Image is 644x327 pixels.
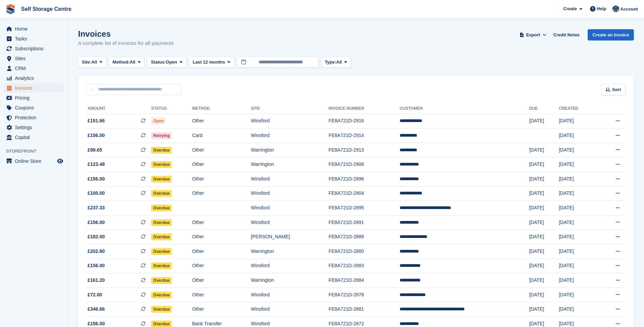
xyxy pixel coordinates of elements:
span: £151.66 [88,117,105,124]
span: £156.00 [88,175,105,183]
td: [DATE] [529,273,559,288]
td: [DATE] [559,143,597,157]
td: Other [192,259,251,273]
td: [DATE] [529,186,559,201]
td: [DATE] [529,114,559,128]
h1: Invoices [78,29,174,38]
th: Amount [86,103,151,114]
td: FE8A721D-2895 [329,201,400,216]
td: FE8A721D-2889 [329,230,400,244]
td: Other [192,273,251,288]
td: Card [192,128,251,143]
td: [DATE] [559,201,597,216]
p: A complete list of invoices for all payments [78,39,174,47]
span: Open [151,118,166,124]
span: Protection [15,113,56,122]
span: Analytics [15,73,56,83]
span: £156.00 [88,132,105,139]
td: Other [192,230,251,244]
img: stora-icon-8386f47178a22dfd0bd8f6a31ec36ba5ce8667c1dd55bd0f319d3a0aa187defe.svg [5,4,16,14]
span: Coupons [15,103,56,113]
a: menu [3,133,64,142]
span: Overdue [151,205,172,211]
span: Overdue [151,219,172,226]
button: Method: All [109,57,145,68]
span: Overdue [151,248,172,255]
span: £182.00 [88,233,105,240]
th: Site [251,103,329,114]
a: menu [3,156,64,166]
span: Create [563,5,577,12]
span: Overdue [151,161,172,168]
td: Winsford [251,215,329,230]
a: Preview store [56,157,64,165]
td: [PERSON_NAME] [251,230,329,244]
td: Winsford [251,288,329,302]
span: Sites [15,54,56,63]
td: Other [192,244,251,259]
td: FE8A721D-2883 [329,259,400,273]
td: FE8A721D-2884 [329,273,400,288]
td: [DATE] [529,288,559,302]
a: Credit Notes [551,29,582,40]
a: menu [3,93,64,103]
a: Self Storage Centre [18,3,74,15]
span: Settings [15,123,56,132]
td: Winsford [251,172,329,187]
span: Overdue [151,176,172,183]
span: Invoices [15,83,56,93]
button: Type: All [321,57,351,68]
td: [DATE] [529,259,559,273]
span: £99.65 [88,147,102,154]
td: FE8A721D-2904 [329,186,400,201]
td: [DATE] [559,157,597,172]
td: Other [192,114,251,128]
span: Pricing [15,93,56,103]
span: £123.48 [88,161,105,168]
th: Customer [400,103,529,114]
a: menu [3,34,64,44]
span: Help [597,5,606,12]
span: Subscriptions [15,44,56,53]
span: Export [526,32,540,38]
span: Overdue [151,306,172,313]
span: Sort [612,86,621,93]
td: FE8A721D-2881 [329,302,400,317]
a: menu [3,24,64,34]
a: menu [3,83,64,93]
span: Storefront [6,148,68,155]
a: menu [3,103,64,113]
td: Winsford [251,259,329,273]
span: All [130,59,135,66]
span: Account [620,6,638,13]
td: Warrington [251,143,329,157]
span: £161.20 [88,277,105,284]
th: Status [151,103,192,114]
td: FE8A721D-2880 [329,244,400,259]
a: menu [3,64,64,73]
td: [DATE] [559,273,597,288]
span: All [91,59,97,66]
td: FE8A721D-2878 [329,288,400,302]
a: Create an Invoice [588,29,634,40]
td: Other [192,302,251,317]
td: [DATE] [559,302,597,317]
span: £237.33 [88,204,105,211]
td: FE8A721D-2914 [329,128,400,143]
td: Winsford [251,201,329,216]
span: Overdue [151,262,172,269]
span: Site: [82,59,91,66]
span: Overdue [151,277,172,284]
button: Export [518,29,548,40]
span: Online Store [15,156,56,166]
td: [DATE] [529,201,559,216]
td: [DATE] [559,128,597,143]
td: [DATE] [529,215,559,230]
td: Warrington [251,157,329,172]
span: £156.00 [88,262,105,269]
td: Winsford [251,186,329,201]
th: Created [559,103,597,114]
th: Invoice Number [329,103,400,114]
td: [DATE] [559,288,597,302]
td: FE8A721D-2916 [329,114,400,128]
